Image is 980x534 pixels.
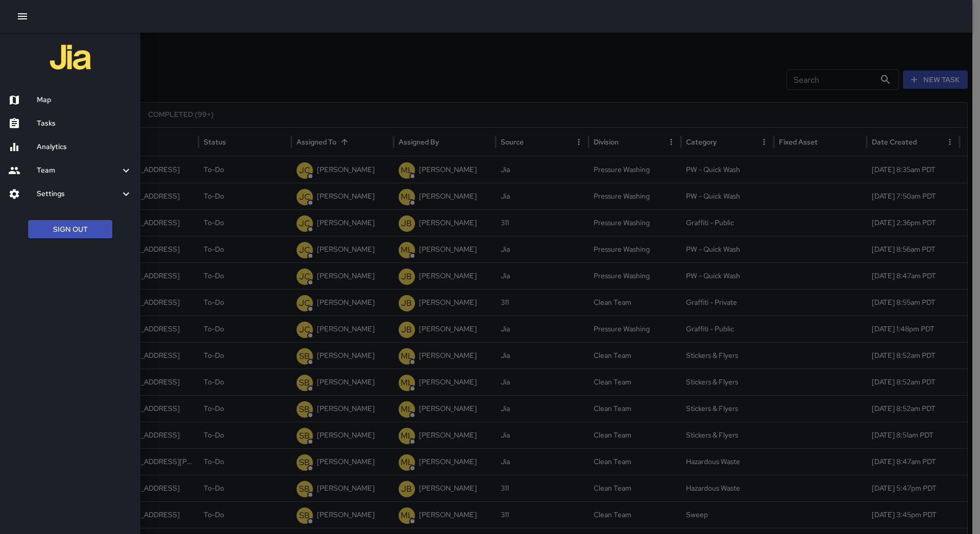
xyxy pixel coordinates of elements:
h6: Map [37,94,132,106]
img: jia-logo [50,37,91,78]
button: Sign Out [28,220,112,239]
h6: Settings [37,188,120,200]
h6: Team [37,165,120,176]
h6: Analytics [37,141,132,153]
h6: Tasks [37,118,132,129]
